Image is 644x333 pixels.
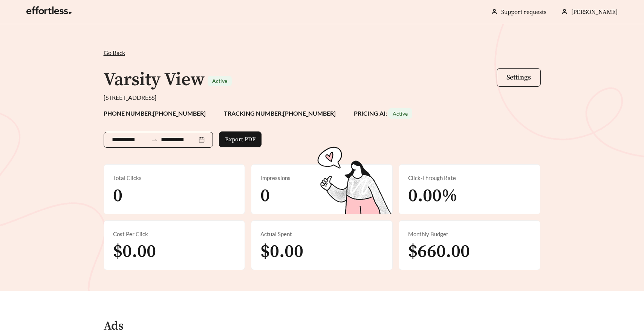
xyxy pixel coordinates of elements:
h1: Varsity View [104,69,205,91]
span: swap-right [151,137,158,144]
strong: PRICING AI: [354,110,412,117]
div: Actual Spent [260,230,383,238]
span: $0.00 [260,240,303,263]
span: Active [393,110,408,117]
span: Go Back [104,49,125,56]
div: [STREET_ADDRESS] [104,93,541,102]
strong: PHONE NUMBER: [PHONE_NUMBER] [104,110,206,117]
span: Active [212,78,227,84]
span: Export PDF [225,135,255,144]
div: Monthly Budget [408,230,531,238]
div: Total Clicks [113,174,236,182]
button: Export PDF [219,131,262,147]
div: Impressions [260,174,383,182]
span: 0 [260,185,270,207]
span: 0 [113,185,122,207]
button: Settings [497,68,541,87]
span: 0.00% [408,185,457,207]
span: [PERSON_NAME] [571,8,618,16]
div: Cost Per Click [113,230,236,238]
span: $660.00 [408,240,470,263]
span: Settings [506,73,531,82]
h4: Ads [104,320,124,333]
a: Support requests [501,8,546,16]
span: $0.00 [113,240,156,263]
strong: TRACKING NUMBER: [PHONE_NUMBER] [224,110,336,117]
span: to [151,136,158,143]
div: Click-Through Rate [408,174,531,182]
